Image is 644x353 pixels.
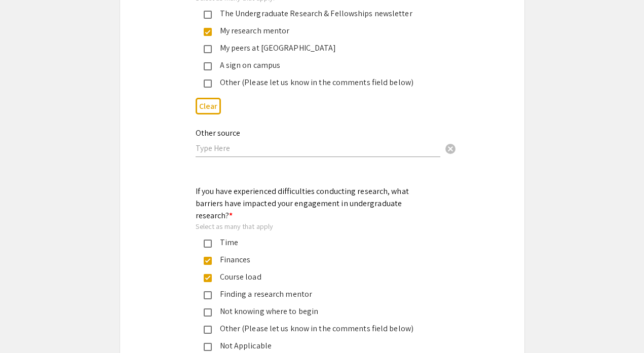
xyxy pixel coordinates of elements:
[8,307,43,345] iframe: Chat
[212,237,425,249] div: Time
[212,25,425,37] div: My research mentor
[212,288,425,300] div: Finding a research mentor
[444,143,457,155] span: cancel
[196,186,409,221] mat-label: If you have experienced difficulties conducting research, what barriers have impacted your engage...
[212,340,425,352] div: Not Applicable
[196,128,240,138] mat-label: Other source
[212,323,425,335] div: Other (Please let us know in the comments field below)
[196,98,221,114] button: Clear
[196,143,440,153] input: Type Here
[212,59,425,71] div: A sign on campus
[212,254,425,266] div: Finances
[212,8,425,20] div: The Undergraduate Research & Fellowships newsletter
[196,222,433,231] div: Select as many that apply
[212,76,425,89] div: Other (Please let us know in the comments field below)
[212,42,425,54] div: My peers at [GEOGRAPHIC_DATA]
[440,138,461,159] button: Clear
[212,271,425,283] div: Course load
[212,305,425,318] div: Not knowing where to begin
